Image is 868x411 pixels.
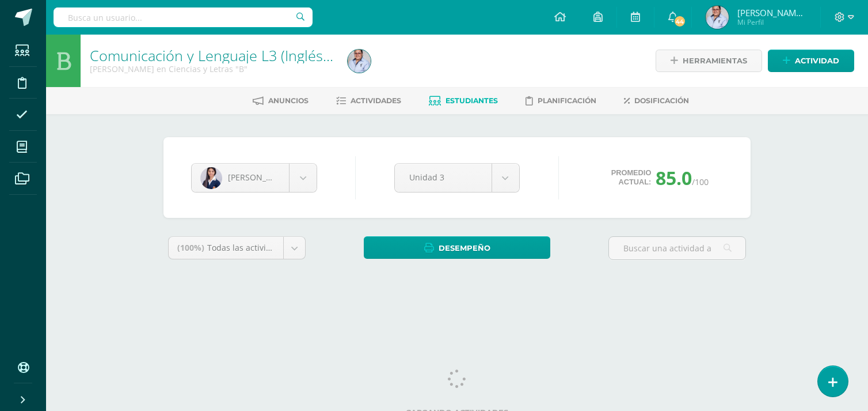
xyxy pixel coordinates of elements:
[768,50,854,72] a: Actividad
[90,46,339,65] a: Comunicación y Lenguaje L3 (Inglés) 5
[192,164,317,192] a: [PERSON_NAME]
[409,164,477,191] span: Unidad 3
[656,50,762,72] a: Herramientas
[207,242,350,253] span: Todas las actividades de esta unidad
[737,17,806,27] span: Mi Perfil
[90,47,334,63] h1: Comunicación y Lenguaje L3 (Inglés) 5
[228,172,292,183] span: [PERSON_NAME]
[706,6,729,29] img: 2172985a76704d511378705c460d31b9.png
[336,92,401,110] a: Actividades
[609,237,745,259] input: Buscar una actividad aquí...
[268,96,309,105] span: Anuncios
[624,92,689,110] a: Dosificación
[200,167,222,189] img: a0e95344c9bda9c5f466497056cf7399.png
[656,165,692,190] span: 85.0
[364,236,550,259] a: Desempeño
[795,50,839,71] span: Actividad
[351,96,401,105] span: Actividades
[611,168,652,187] span: Promedio actual:
[439,237,490,259] span: Desempeño
[169,237,305,259] a: (100%)Todas las actividades de esta unidad
[538,96,596,105] span: Planificación
[395,164,519,192] a: Unidad 3
[634,96,689,105] span: Dosificación
[429,92,498,110] a: Estudiantes
[253,92,309,110] a: Anuncios
[177,242,204,253] span: (100%)
[692,176,709,187] span: /100
[54,7,313,27] input: Busca un usuario...
[446,96,498,105] span: Estudiantes
[348,50,371,73] img: 2172985a76704d511378705c460d31b9.png
[673,15,686,28] span: 44
[737,7,806,18] span: [PERSON_NAME] de los [PERSON_NAME]
[683,50,747,71] span: Herramientas
[526,92,596,110] a: Planificación
[90,63,334,74] div: Quinto Quinto Bachillerato en Ciencias y Letras 'B'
